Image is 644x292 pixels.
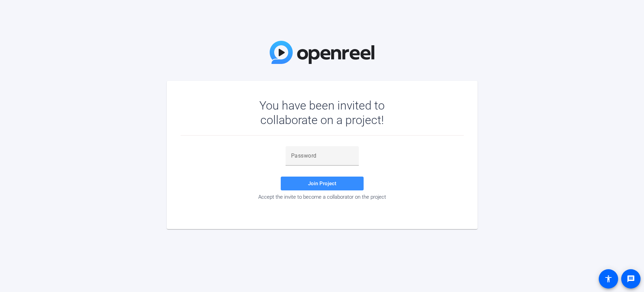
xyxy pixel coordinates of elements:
[291,152,353,160] input: Password
[308,180,336,187] span: Join Project
[281,177,364,190] button: Join Project
[604,275,613,283] mat-icon: accessibility
[270,41,375,64] img: OpenReel Logo
[181,194,464,200] div: Accept the invite to become a collaborator on the project
[627,275,635,283] mat-icon: message
[239,98,405,127] div: You have been invited to collaborate on a project!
